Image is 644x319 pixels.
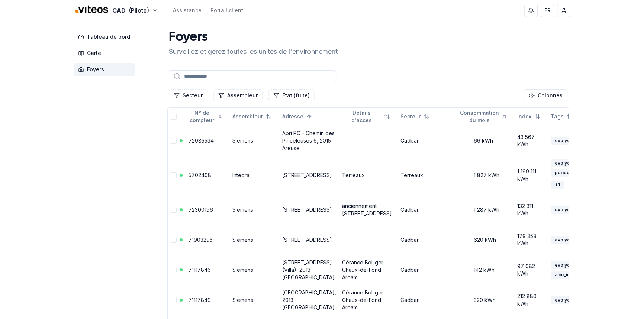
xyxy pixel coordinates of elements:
[546,111,577,123] button: Not sorted. Click to sort ascending.
[551,296,589,304] div: evolyconnect
[74,63,138,76] a: Foyers
[454,111,511,123] button: Not sorted. Click to sort ascending.
[551,261,589,269] div: evolyconnect
[513,111,545,123] button: Not sorted. Click to sort ascending.
[342,109,381,124] span: Détails d'accès
[282,237,332,243] a: [STREET_ADDRESS]
[396,111,434,123] button: Not sorted. Click to sort ascending.
[74,3,158,19] button: CAD(Pilote)
[459,137,511,144] div: 66 kWh
[459,296,511,304] div: 320 kWh
[339,195,397,225] td: anciennement [STREET_ADDRESS]
[189,137,214,144] a: 72085534
[171,207,177,213] button: Sélectionner la ligne
[74,30,138,43] a: Tableau de bord
[517,113,531,120] span: Index
[189,206,213,213] a: 72300196
[171,172,177,178] button: Sélectionner la ligne
[189,267,211,273] a: 71117846
[229,285,279,315] td: Siemens
[544,7,551,14] span: FR
[517,133,545,148] div: 43 567 kWh
[397,126,456,156] td: Cadbar
[171,237,177,243] button: Sélectionner la ligne
[517,232,545,247] div: 179 358 kWh
[551,206,589,214] div: evolyconnect
[171,297,177,303] button: Sélectionner la ligne
[129,6,149,15] span: (Pilote)
[228,111,276,123] button: Not sorted. Click to sort ascending.
[459,109,500,124] span: Consommation du mois
[459,206,511,214] div: 1 287 kWh
[232,113,263,120] span: Assembleur
[551,137,589,145] div: evolyconnect
[551,113,564,120] span: Tags
[171,114,177,120] button: Tout sélectionner
[397,225,456,255] td: Cadbar
[282,172,332,178] a: [STREET_ADDRESS]
[229,195,279,225] td: Siemens
[551,236,589,244] div: evolyconnect
[541,4,554,17] button: FR
[171,267,177,273] button: Sélectionner la ligne
[189,109,215,124] span: N° de compteur
[459,236,511,244] div: 620 kWh
[278,111,317,123] button: Sorted ascending. Click to sort descending.
[397,156,456,195] td: Terreaux
[517,202,545,217] div: 132 311 kWh
[282,113,303,120] span: Adresse
[173,7,202,14] a: Assistance
[459,266,511,274] div: 142 kWh
[229,156,279,195] td: Integra
[171,138,177,144] button: Sélectionner la ligne
[397,255,456,285] td: Cadbar
[87,33,130,40] span: Tableau de bord
[397,285,456,315] td: Cadbar
[551,271,586,279] div: alim_interne
[169,30,338,45] h1: Foyers
[210,7,243,14] a: Portail client
[551,159,589,167] div: evolyconnect
[517,168,545,183] div: 1 199 111 kWh
[213,89,263,101] button: Filtrer les lignes
[189,237,213,243] a: 71903295
[282,130,335,151] a: Abri PC - Chemin des Pinceleuses 6, 2015 Areuse
[339,285,397,315] td: Gérance Bolliger Chaux-de-Fond Ardam
[74,1,109,19] img: Viteos - CAD Logo
[282,289,336,310] a: [GEOGRAPHIC_DATA], 2013 [GEOGRAPHIC_DATA]
[338,111,395,123] button: Not sorted. Click to sort ascending.
[74,46,138,60] a: Carte
[229,225,279,255] td: Siemens
[339,156,397,195] td: Terreaux
[517,263,545,277] div: 97 082 kWh
[339,255,397,285] td: Gérance Bolliger Chaux-de-Fond Ardam
[112,6,126,15] span: CAD
[169,46,338,57] p: Surveillez et gérez toutes les unités de l'environnement
[551,181,564,189] div: + 1
[184,111,226,123] button: Not sorted. Click to sort ascending.
[459,172,511,179] div: 1 827 kWh
[87,49,101,57] span: Carte
[524,89,567,101] button: Cocher les colonnes
[551,169,582,177] div: period_30
[87,66,104,73] span: Foyers
[551,178,564,192] button: +1
[400,113,421,120] span: Secteur
[397,195,456,225] td: Cadbar
[229,126,279,156] td: Siemens
[517,293,545,307] div: 212 880 kWh
[189,172,211,178] a: 5702408
[268,89,315,101] button: Filtrer les lignes
[282,206,332,213] a: [STREET_ADDRESS]
[229,255,279,285] td: Siemens
[169,89,207,101] button: Filtrer les lignes
[189,297,211,303] a: 71117849
[282,259,335,280] a: [STREET_ADDRESS] (Villa), 2013 [GEOGRAPHIC_DATA]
